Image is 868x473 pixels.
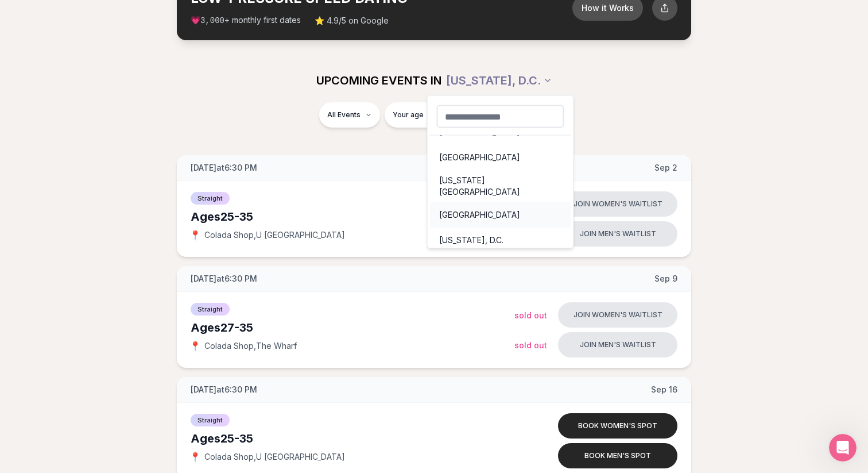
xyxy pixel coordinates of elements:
div: [GEOGRAPHIC_DATA] [430,202,571,228]
div: [US_STATE][GEOGRAPHIC_DATA] [430,170,571,202]
iframe: Intercom live chat [829,434,857,462]
div: [GEOGRAPHIC_DATA] [430,145,571,170]
div: [US_STATE], D.C. [427,95,574,249]
div: [US_STATE], D.C. [430,228,571,253]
